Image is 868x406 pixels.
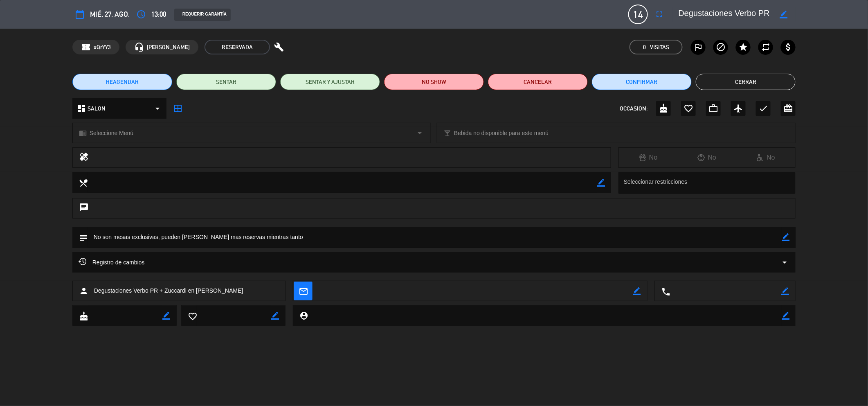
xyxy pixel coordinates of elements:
[733,104,743,113] i: airplanemode_active
[88,104,106,113] span: SALON
[661,287,670,296] i: local_phone
[176,74,276,90] button: SENTAR
[781,287,789,295] i: border_color
[79,129,87,137] i: chrome_reader_mode
[79,203,89,214] i: chat
[75,9,85,19] i: calendar_today
[633,287,641,295] i: border_color
[592,74,692,90] button: Confirmar
[783,42,793,52] i: attach_money
[628,5,648,24] span: 14
[134,7,148,22] button: access_time
[162,312,170,320] i: border_color
[173,104,183,113] i: border_all
[274,42,284,52] i: build
[79,311,88,320] i: cake
[652,7,667,22] button: fullscreen
[147,43,190,52] span: [PERSON_NAME]
[650,43,669,52] em: Visitas
[188,311,197,320] i: favorite_border
[643,43,646,52] span: 0
[76,104,86,113] i: dashboard
[782,233,789,241] i: border_color
[90,9,130,20] span: mié. 27, ago.
[684,104,693,113] i: favorite_border
[758,104,768,113] i: check
[736,152,795,163] div: No
[72,7,87,22] button: calendar_today
[761,42,771,52] i: repeat
[90,129,133,138] span: Seleccione Menú
[693,42,703,52] i: outlined_flag
[79,178,88,187] i: local_dining
[153,104,162,113] i: arrow_drop_down
[299,311,308,320] i: person_pin
[134,42,144,52] i: headset_mic
[443,129,451,137] i: local_bar
[780,11,788,18] i: border_color
[597,179,605,187] i: border_color
[94,43,111,52] span: xQrYY3
[384,74,484,90] button: NO SHOW
[738,42,748,52] i: star
[454,129,549,138] span: Bebida no disponible para este menú
[72,74,172,90] button: REAGENDAR
[79,233,88,242] i: subject
[659,104,668,113] i: cake
[783,104,793,113] i: card_giftcard
[780,257,789,267] i: arrow_drop_down
[696,74,796,90] button: Cerrar
[271,312,279,320] i: border_color
[106,78,139,86] span: REAGENDAR
[678,152,737,163] div: No
[151,9,166,20] span: 13:00
[136,9,146,19] i: access_time
[205,40,270,54] span: RESERVADA
[415,128,425,138] i: arrow_drop_down
[782,312,789,320] i: border_color
[716,42,726,52] i: block
[620,104,648,113] span: OCCASION:
[79,286,89,296] i: person
[488,74,588,90] button: Cancelar
[81,42,91,52] span: confirmation_number
[174,9,231,21] div: REQUERIR GARANTÍA
[708,104,718,113] i: work_outline
[79,152,89,163] i: healing
[654,9,664,19] i: fullscreen
[280,74,380,90] button: SENTAR Y AJUSTAR
[94,286,243,295] span: Degustaciones Verbo PR + Zuccardi en [PERSON_NAME]
[79,257,145,267] span: Registro de cambios
[299,286,308,295] i: mail_outline
[619,152,678,163] div: No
